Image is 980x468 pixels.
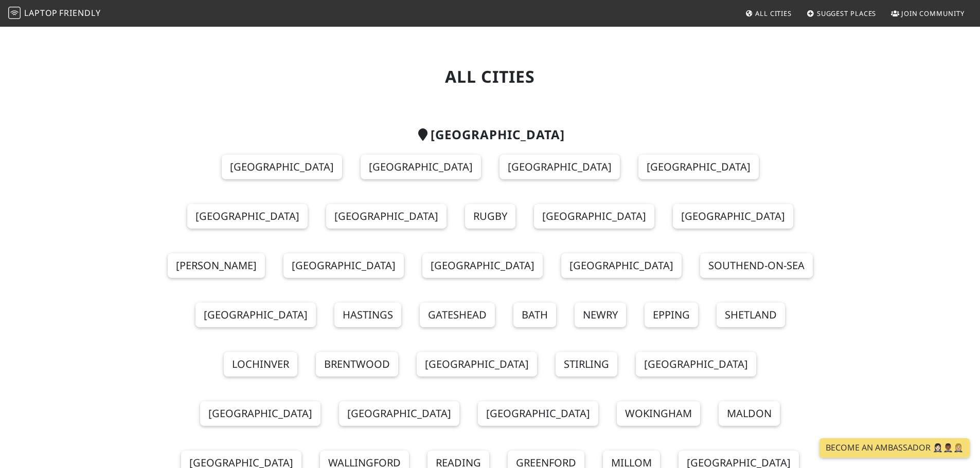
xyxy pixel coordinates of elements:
[719,401,780,426] a: Maldon
[168,253,265,278] a: [PERSON_NAME]
[636,352,756,377] a: [GEOGRAPHIC_DATA]
[741,4,796,23] a: All Cities
[222,155,342,179] a: [GEOGRAPHIC_DATA]
[417,352,537,377] a: [GEOGRAPHIC_DATA]
[478,401,598,426] a: [GEOGRAPHIC_DATA]
[224,352,297,377] a: Lochinver
[617,401,700,426] a: Wokingham
[638,155,759,179] a: [GEOGRAPHIC_DATA]
[361,155,481,179] a: [GEOGRAPHIC_DATA]
[887,4,969,23] a: Join Community
[334,303,401,327] a: Hastings
[819,438,970,458] a: Become an Ambassador 🤵🏻‍♀️🤵🏾‍♂️🤵🏼‍♀️
[24,7,58,18] span: Laptop
[700,253,813,278] a: Southend-on-Sea
[316,352,398,377] a: Brentwood
[326,204,447,229] a: [GEOGRAPHIC_DATA]
[575,303,626,327] a: Newry
[803,4,881,23] a: Suggest Places
[717,303,785,327] a: Shetland
[673,204,793,229] a: [GEOGRAPHIC_DATA]
[59,7,100,18] span: Friendly
[195,303,316,327] a: [GEOGRAPHIC_DATA]
[755,9,792,18] span: All Cities
[513,303,556,327] a: Bath
[645,303,698,327] a: Epping
[283,253,404,278] a: [GEOGRAPHIC_DATA]
[556,352,617,377] a: Stirling
[8,7,21,19] img: LaptopFriendly
[339,401,459,426] a: [GEOGRAPHIC_DATA]
[534,204,654,229] a: [GEOGRAPHIC_DATA]
[420,303,495,327] a: Gateshead
[817,9,877,18] span: Suggest Places
[901,9,965,18] span: Join Community
[8,5,101,23] a: LaptopFriendly LaptopFriendly
[561,253,682,278] a: [GEOGRAPHIC_DATA]
[200,401,320,426] a: [GEOGRAPHIC_DATA]
[465,204,515,229] a: Rugby
[500,155,620,179] a: [GEOGRAPHIC_DATA]
[157,127,824,142] h2: [GEOGRAPHIC_DATA]
[157,67,824,86] h1: All Cities
[422,253,543,278] a: [GEOGRAPHIC_DATA]
[187,204,308,229] a: [GEOGRAPHIC_DATA]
